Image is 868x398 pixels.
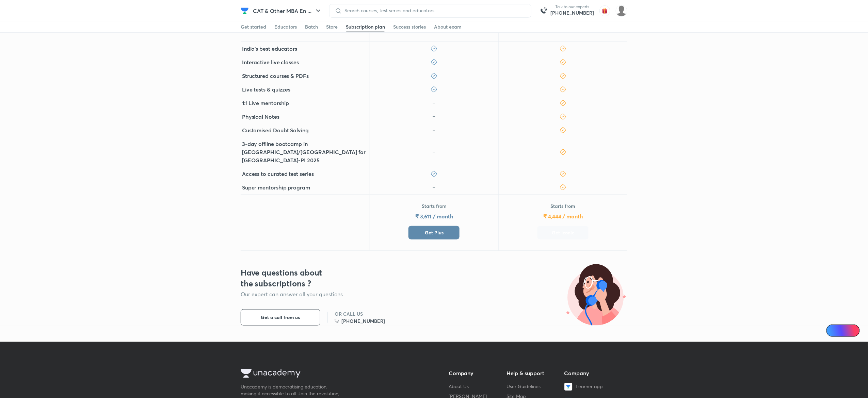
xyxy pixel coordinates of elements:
span: Get Iconic [552,229,574,236]
img: Learner app [564,383,573,391]
h5: Help & support [507,369,559,377]
input: Search courses, test series and educators [342,8,526,13]
a: Batch [305,21,318,32]
span: Get Plus [425,229,444,236]
h5: Super mentorship program [242,183,310,192]
img: Icon [831,328,836,333]
div: Store [326,23,338,30]
p: Starts from [422,203,447,210]
img: icon [431,149,437,155]
div: Success stories [393,23,426,30]
a: Learner app [564,383,617,391]
div: About exam [434,23,462,30]
p: Talk to our experts [550,4,594,10]
img: illustration [566,264,627,326]
div: Educators [274,23,297,30]
h5: Company [564,369,617,377]
h5: Interactive live classes [242,58,299,66]
button: Get Iconic [537,226,589,239]
div: Get started [241,23,266,30]
h6: [PHONE_NUMBER] [341,317,385,325]
a: Success stories [393,21,426,32]
p: Starts from [551,203,576,210]
img: Unacademy Logo [241,369,301,378]
a: Get started [241,21,266,32]
h5: Live tests & quizzes [242,85,290,94]
img: icon [431,100,437,106]
a: [PHONE_NUMBER] [335,317,385,325]
h5: ₹ 3,611 / month [415,212,453,220]
h5: Company [449,369,501,377]
div: Subscription plan [346,23,385,30]
span: Ai Doubts [838,328,856,333]
span: Get a call from us [261,314,300,321]
h6: OR CALL US [335,311,385,317]
a: Store [326,21,338,32]
h5: Physical Notes [242,113,279,121]
img: icon [431,127,437,134]
img: Nilesh [616,5,627,17]
img: call-us [537,4,550,18]
a: Ai Doubts [826,325,860,337]
button: Get a call from us [241,309,320,326]
a: User Guidelines [507,383,541,389]
div: Batch [305,23,318,30]
h5: 1:1 Live mentorship [242,99,289,107]
h5: Structured courses & PDFs [242,72,309,80]
img: icon [431,184,437,191]
img: icon [431,113,437,120]
p: Our expert can answer all your questions [241,290,395,298]
h5: Customised Doubt Solving [242,126,309,134]
a: [PHONE_NUMBER] [550,10,594,16]
h5: ₹ 4,444 / month [543,212,583,220]
img: Company Logo [241,7,249,15]
button: Get Plus [408,226,460,239]
h5: 3-day offline bootcamp in [GEOGRAPHIC_DATA]/[GEOGRAPHIC_DATA] for [GEOGRAPHIC_DATA]-PI 2025 [242,140,368,164]
img: avatar [599,5,610,16]
a: About exam [434,21,462,32]
a: Subscription plan [346,21,385,32]
a: About Us [449,383,469,389]
h5: India's best educators [242,45,297,53]
h5: Access to curated test series [242,170,314,178]
button: CAT & Other MBA En ... [249,4,326,18]
h3: Have questions about the subscriptions ? [241,267,333,289]
a: Educators [274,21,297,32]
